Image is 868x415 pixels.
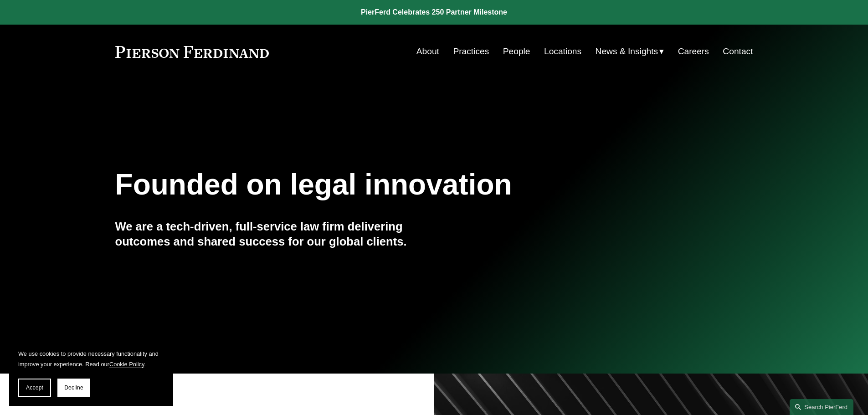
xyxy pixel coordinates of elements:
[115,219,434,249] h4: We are a tech-driven, full-service law firm delivering outcomes and shared success for our global...
[596,43,664,60] a: folder dropdown
[678,43,709,60] a: Careers
[18,348,164,369] p: We use cookies to provide necessary functionality and improve your experience. Read our .
[64,384,83,391] span: Decline
[790,399,853,415] a: Search this site
[416,43,439,60] a: About
[544,43,581,60] a: Locations
[26,384,43,391] span: Accept
[18,379,51,397] button: Accept
[453,43,489,60] a: Practices
[57,379,90,397] button: Decline
[109,361,144,368] a: Cookie Policy
[596,44,658,60] span: News & Insights
[9,339,173,406] section: Cookie banner
[503,43,530,60] a: People
[115,168,647,201] h1: Founded on legal innovation
[723,43,753,60] a: Contact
